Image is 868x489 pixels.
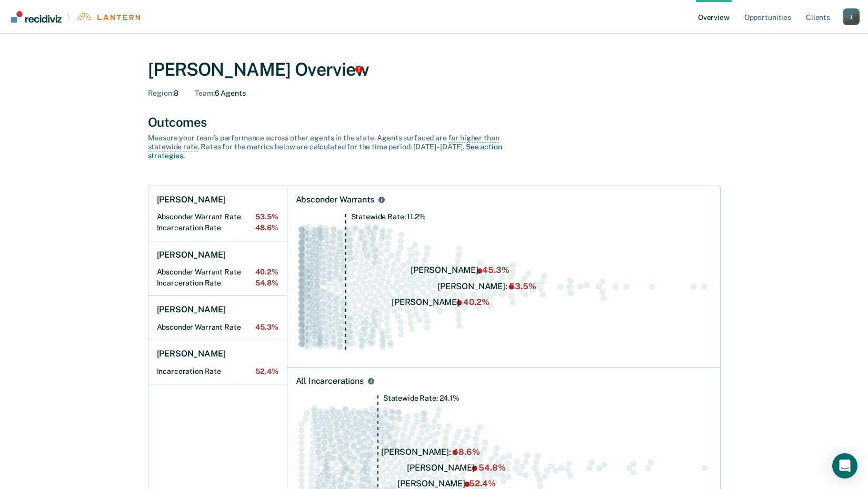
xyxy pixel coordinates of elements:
[76,13,140,21] img: Lantern
[255,223,278,232] span: 48.6%
[148,59,721,80] div: [PERSON_NAME] Overview
[255,367,278,376] span: 52.4%
[383,394,459,402] tspan: Statewide Rate: 24.1%
[62,12,76,21] span: |
[157,304,226,315] h1: [PERSON_NAME]
[157,367,278,376] h2: Incarceration Rate
[148,340,287,384] a: [PERSON_NAME]Incarceration Rate52.4%
[376,195,387,205] button: Absconder Warrants
[157,212,278,221] h2: Absconder Warrant Rate
[255,268,278,277] span: 40.2%
[195,89,245,98] div: 6 Agents
[843,8,860,25] button: Profile dropdown button
[148,296,287,340] a: [PERSON_NAME]Absconder Warrant Rate45.3%
[195,89,214,97] span: Team :
[157,279,278,288] h2: Incarceration Rate
[157,250,226,260] h1: [PERSON_NAME]
[157,349,226,359] h1: [PERSON_NAME]
[157,323,278,332] h2: Absconder Warrant Rate
[148,241,287,297] a: [PERSON_NAME]Absconder Warrant Rate40.2%Incarceration Rate54.8%
[351,212,425,221] tspan: Statewide Rate: 11.2%
[157,268,278,277] h2: Absconder Warrant Rate
[296,195,374,205] div: Absconder Warrants
[832,453,857,478] div: Open Intercom Messenger
[296,376,364,386] div: All Incarcerations
[148,142,502,160] a: See action strategies.
[148,134,500,151] span: far higher than statewide rate
[354,65,364,74] div: Tooltip anchor
[148,89,174,97] span: Region :
[366,376,376,386] button: All Incarcerations
[255,323,278,332] span: 45.3%
[843,8,860,25] div: J
[148,115,721,130] div: Outcomes
[296,213,712,359] div: Swarm plot of all absconder warrant rates in the state for ALL caseloads, highlighting values of ...
[157,223,278,232] h2: Incarceration Rate
[148,134,516,160] div: Measure your team’s performance across other agent s in the state. Agent s surfaced are . Rates f...
[157,195,226,205] h1: [PERSON_NAME]
[255,212,278,221] span: 53.5%
[148,89,178,98] div: 8
[11,11,62,23] img: Recidiviz
[148,186,287,241] a: [PERSON_NAME]Absconder Warrant Rate53.5%Incarceration Rate48.6%
[255,279,278,288] span: 54.8%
